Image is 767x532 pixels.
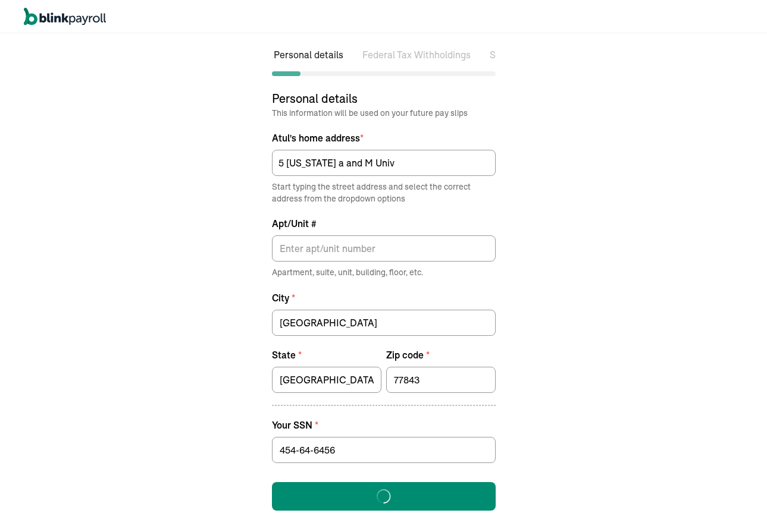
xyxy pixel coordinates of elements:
[274,48,343,62] li: Personal details
[272,90,496,107] h2: Personal details
[490,48,653,62] li: State Tax Withholdings
[272,266,496,279] span: Apartment, suite, unit, building, floor, etc.
[386,348,496,362] label: Zip code
[272,235,496,262] input: Enter apt/unit number
[272,348,381,362] label: State
[272,310,496,336] input: Business location city
[272,131,496,145] span: Atul 's home address
[272,291,496,305] label: City
[272,181,496,204] span: Start typing the street address and select the correct address from the dropdown options
[376,489,392,504] img: loader
[272,367,381,393] input: Business state
[272,418,496,432] label: Your SSN
[272,437,496,463] input: Your social security number
[386,367,496,393] input: Enter zipcode
[362,48,471,62] li: Federal Tax Withholdings
[563,404,767,532] iframe: Chat Widget
[272,150,496,176] input: Street address (Ex. 4594 UnionSt...)
[272,216,496,231] label: Apt/Unit #
[272,107,496,119] p: This information will be used on your future pay slips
